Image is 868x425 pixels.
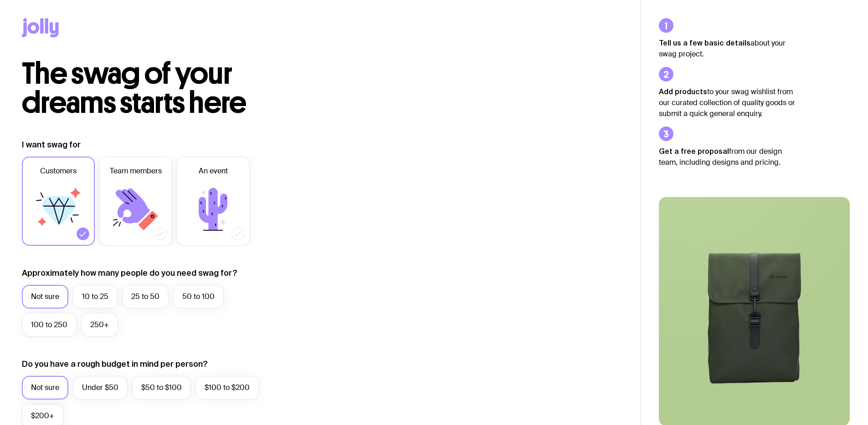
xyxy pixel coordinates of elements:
label: 100 to 250 [22,313,77,337]
p: about your swag project. [659,37,796,60]
label: Not sure [22,285,68,309]
label: 250+ [81,313,118,337]
p: from our design team, including designs and pricing. [659,146,796,168]
strong: Tell us a few basic details [659,39,750,47]
label: 10 to 25 [73,285,118,309]
span: An event [199,166,228,177]
strong: Get a free proposal [659,147,729,155]
label: 25 to 50 [122,285,169,309]
span: Customers [40,166,77,177]
label: $50 to $100 [132,376,191,400]
label: Do you have a rough budget in mind per person? [22,359,208,369]
strong: Add products [659,87,707,96]
span: Team members [110,166,162,177]
label: Approximately how many people do you need swag for? [22,268,237,278]
label: 50 to 100 [173,285,224,309]
label: Not sure [22,376,68,400]
label: Under $50 [73,376,128,400]
label: I want swag for [22,139,81,150]
span: The swag of your dreams starts here [22,56,247,121]
label: $100 to $200 [195,376,259,400]
p: to your swag wishlist from our curated collection of quality goods or submit a quick general enqu... [659,86,796,119]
